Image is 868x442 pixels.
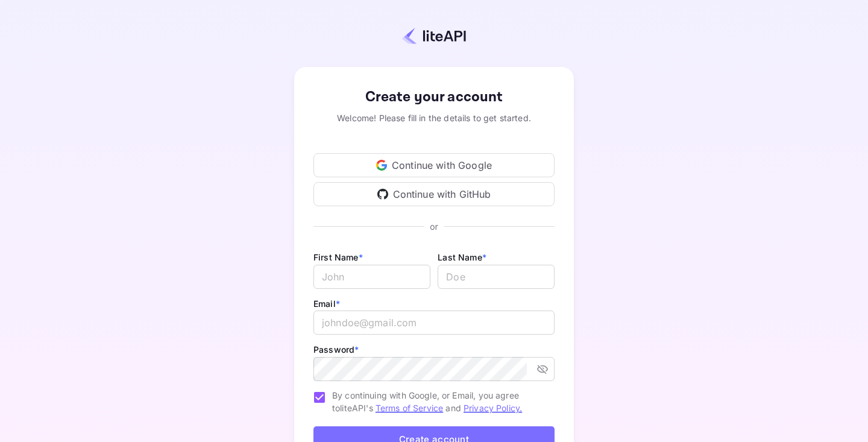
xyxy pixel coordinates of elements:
[332,389,545,414] span: By continuing with Google, or Email, you agree to liteAPI's and
[402,27,466,45] img: liteapi
[313,265,430,289] input: John
[464,403,522,413] a: Privacy Policy.
[438,252,486,262] label: Last Name
[313,311,555,335] input: johndoe@gmail.com
[313,298,340,309] label: Email
[313,252,363,262] label: First Name
[313,112,555,124] div: Welcome! Please fill in the details to get started.
[313,153,555,177] div: Continue with Google
[313,344,359,355] label: Password
[438,265,555,289] input: Doe
[532,358,553,380] button: toggle password visibility
[313,86,555,108] div: Create your account
[313,182,555,206] div: Continue with GitHub
[376,403,443,413] a: Terms of Service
